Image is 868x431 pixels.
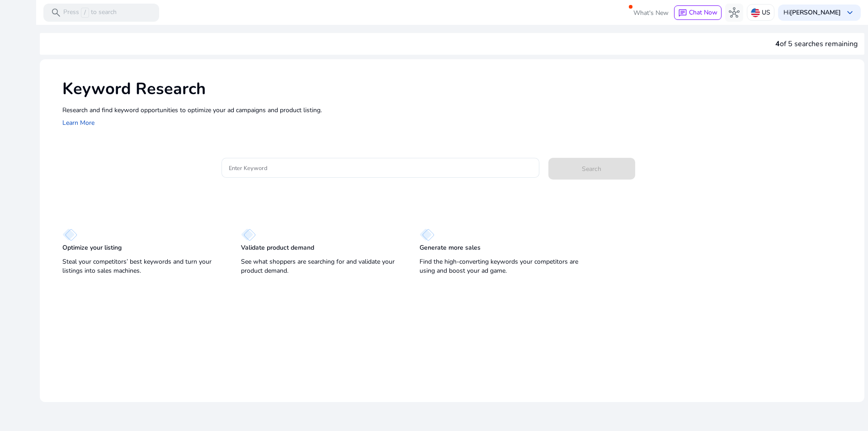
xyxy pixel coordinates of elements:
[62,79,855,99] h1: Keyword Research
[420,228,434,241] img: diamond.svg
[63,8,117,18] p: Press to search
[729,7,740,18] span: hub
[674,5,722,20] button: chatChat Now
[783,9,841,16] p: Hi
[689,8,717,17] span: Chat Now
[844,7,855,18] span: keyboard_arrow_down
[678,9,687,18] span: chat
[633,5,669,21] span: What's New
[762,5,770,20] p: US
[62,228,77,241] img: diamond.svg
[775,39,780,49] span: 4
[751,8,760,17] img: us.svg
[420,243,481,252] p: Generate more sales
[81,8,89,18] span: /
[775,38,858,49] div: of 5 searches remaining
[62,105,855,115] p: Research and find keyword opportunities to optimize your ad campaigns and product listing.
[62,118,94,127] a: Learn More
[420,257,580,275] p: Find the high-converting keywords your competitors are using and boost your ad game.
[241,243,314,252] p: Validate product demand
[62,243,122,252] p: Optimize your listing
[241,228,256,241] img: diamond.svg
[241,257,401,275] p: See what shoppers are searching for and validate your product demand.
[790,8,841,17] b: [PERSON_NAME]
[725,4,743,22] button: hub
[51,7,61,18] span: search
[62,257,223,275] p: Steal your competitors’ best keywords and turn your listings into sales machines.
